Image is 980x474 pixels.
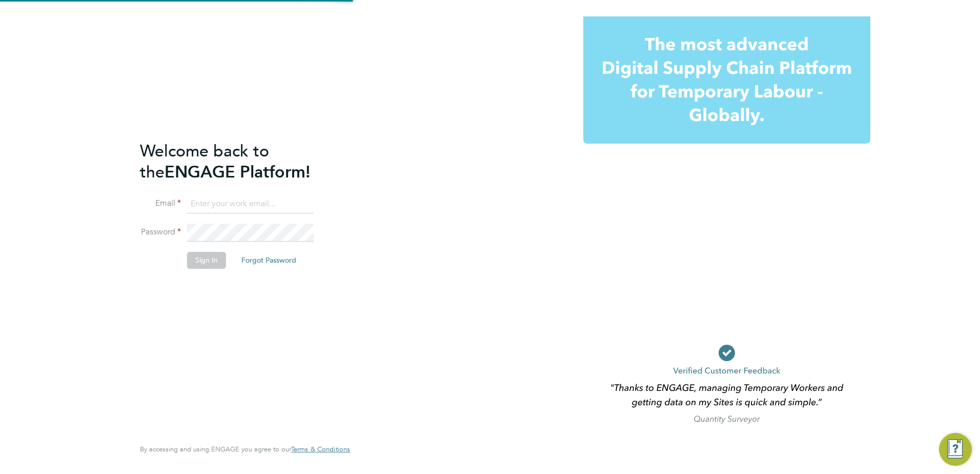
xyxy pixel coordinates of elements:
h2: ENGAGE Platform! [140,141,340,183]
button: Engage Resource Center [939,433,972,466]
label: Password [140,227,181,238]
label: Email [140,198,181,209]
span: Terms & Conditions [291,445,350,453]
span: Welcome back to the [140,141,269,182]
button: Sign In [187,252,226,268]
input: Enter your work email... [187,195,314,213]
button: Forgot Password [233,252,304,268]
a: Terms & Conditions [291,445,350,453]
span: By accessing and using ENGAGE you agree to our [140,445,350,453]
